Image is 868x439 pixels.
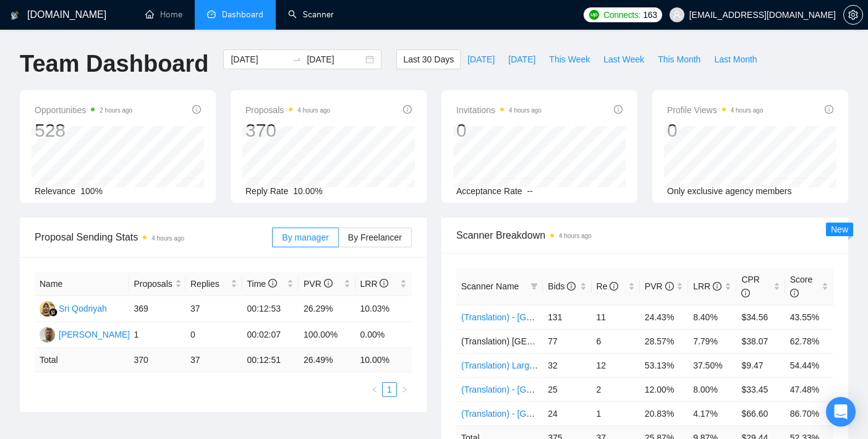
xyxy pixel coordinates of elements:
[35,186,75,196] span: Relevance
[548,281,576,291] span: Bids
[49,308,57,317] img: gigradar-bm.png
[688,353,736,377] td: 37.50%
[543,329,591,353] td: 77
[231,53,287,66] input: Start date
[640,329,688,353] td: 28.57%
[549,53,590,66] span: This Week
[736,377,785,401] td: $33.45
[567,282,576,291] span: info-circle
[299,296,355,322] td: 26.29%
[245,103,330,117] span: Proposals
[508,53,535,66] span: [DATE]
[543,401,591,425] td: 24
[467,53,495,66] span: [DATE]
[688,305,736,329] td: 8.40%
[35,103,132,117] span: Opportunities
[592,401,640,425] td: 1
[825,105,833,114] span: info-circle
[380,279,388,288] span: info-circle
[247,279,277,289] span: Time
[592,377,640,401] td: 2
[658,53,700,66] span: This Month
[383,383,396,396] a: 1
[643,8,657,22] span: 163
[129,272,186,296] th: Proposals
[456,228,833,243] span: Scanner Breakdown
[190,277,228,291] span: Replies
[831,224,848,234] span: New
[129,296,186,322] td: 369
[35,348,129,372] td: Total
[736,329,785,353] td: $38.07
[307,53,363,66] input: End date
[355,348,412,372] td: 10.00 %
[543,377,591,401] td: 25
[403,53,454,66] span: Last 30 Days
[688,377,736,401] td: 8.00%
[456,103,542,117] span: Invitations
[129,348,186,372] td: 370
[527,186,533,196] span: --
[597,281,619,291] span: Re
[35,229,272,245] span: Proposal Sending Stats
[844,10,862,20] span: setting
[640,305,688,329] td: 24.43%
[35,272,129,296] th: Name
[396,49,461,69] button: Last 30 Days
[843,10,863,20] a: setting
[645,281,674,291] span: PVR
[461,360,568,370] a: (Translation) Large Projects
[741,289,750,297] span: info-circle
[242,348,299,372] td: 00:12:51
[713,282,721,291] span: info-circle
[592,329,640,353] td: 6
[736,401,785,425] td: $66.60
[292,54,302,64] span: swap-right
[597,49,651,69] button: Last Week
[299,322,355,348] td: 100.00%
[299,348,355,372] td: 26.49 %
[288,9,334,20] a: searchScanner
[382,382,397,397] li: 1
[741,275,760,298] span: CPR
[304,279,333,289] span: PVR
[785,353,833,377] td: 54.44%
[371,386,378,393] span: left
[461,409,607,419] a: (Translation) - [GEOGRAPHIC_DATA]
[40,327,55,343] img: MS
[185,348,242,372] td: 37
[360,279,389,289] span: LRR
[268,279,277,288] span: info-circle
[785,305,833,329] td: 43.55%
[610,282,618,291] span: info-circle
[367,382,382,397] li: Previous Page
[542,49,597,69] button: This Week
[543,305,591,329] td: 131
[355,296,412,322] td: 10.03%
[461,49,501,69] button: [DATE]
[790,275,813,298] span: Score
[559,232,592,239] time: 4 hours ago
[589,10,599,20] img: upwork-logo.png
[785,377,833,401] td: 47.48%
[603,8,640,22] span: Connects:
[297,107,330,114] time: 4 hours ago
[20,49,208,79] h1: Team Dashboard
[736,305,785,329] td: $34.56
[603,53,644,66] span: Last Week
[207,10,216,19] span: dashboard
[397,382,412,397] button: right
[693,281,721,291] span: LRR
[688,329,736,353] td: 7.79%
[40,303,107,313] a: SQSri Qodriyah
[348,232,402,242] span: By Freelancer
[456,119,542,142] div: 0
[324,279,333,288] span: info-circle
[245,119,330,142] div: 370
[461,281,519,291] span: Scanner Name
[667,119,764,142] div: 0
[785,329,833,353] td: 62.78%
[40,329,161,339] a: MS[PERSON_NAME] Ozcelik
[667,103,764,117] span: Profile Views
[461,312,607,322] a: (Translation) - [GEOGRAPHIC_DATA]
